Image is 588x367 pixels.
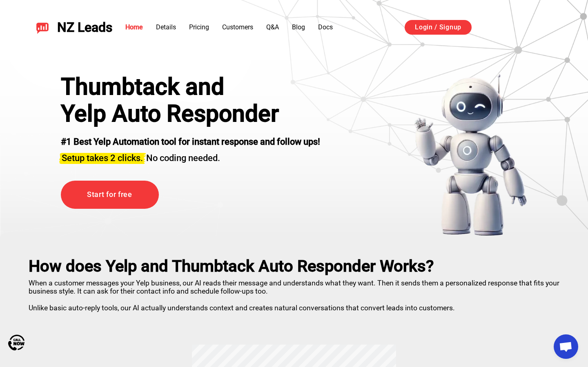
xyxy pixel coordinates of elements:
[222,23,253,31] a: Customers
[8,334,24,351] img: Call Now
[292,23,305,31] a: Blog
[29,276,559,312] p: When a customer messages your Yelp business, our AI reads their message and understands what they...
[61,100,320,127] h1: Yelp Auto Responder
[266,23,279,31] a: Q&A
[61,137,320,147] strong: #1 Best Yelp Automation tool for instant response and follow ups!
[156,23,176,31] a: Details
[61,181,159,209] a: Start for free
[61,73,320,100] div: Thumbtack and
[125,23,143,31] a: Home
[57,20,112,35] span: NZ Leads
[62,153,143,163] span: Setup takes 2 clicks.
[61,148,320,164] h3: No coding needed.
[480,19,563,37] iframe: Sign in with Google Button
[554,334,578,359] a: Open chat
[318,23,333,31] a: Docs
[189,23,209,31] a: Pricing
[36,21,49,34] img: NZ Leads logo
[29,257,559,276] h2: How does Yelp and Thumbtack Auto Responder Works?
[414,73,528,237] img: yelp bot
[405,20,472,35] a: Login / Signup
